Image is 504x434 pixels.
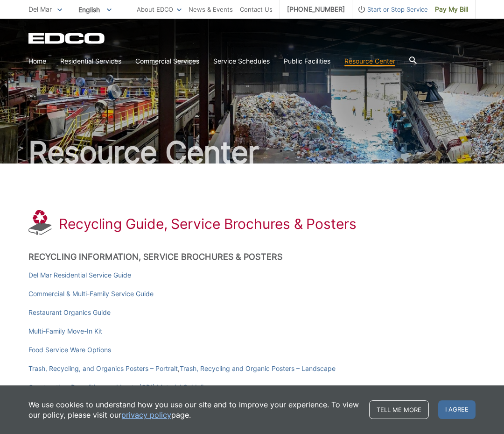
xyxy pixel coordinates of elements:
[60,56,121,66] a: Residential Services
[284,56,330,66] a: Public Facilities
[121,410,171,420] a: privacy policy
[28,345,111,355] a: Food Service Ware Options
[28,382,214,392] a: Construction, Demolition, and Inerts (CDI) Material Guidelines
[180,363,336,374] a: Trash, Recycling and Organic Posters – Landscape
[28,363,476,374] p: ,
[435,4,468,14] span: Pay My Bill
[28,56,46,66] a: Home
[59,215,357,232] h1: Recycling Guide, Service Brochures & Posters
[438,400,476,419] span: I agree
[28,289,154,299] a: Commercial & Multi-Family Service Guide
[189,4,233,14] a: News & Events
[344,56,395,66] a: Resource Center
[213,56,270,66] a: Service Schedules
[137,4,182,14] a: About EDCO
[28,252,476,262] h2: Recycling Information, Service Brochures & Posters
[28,137,476,167] h2: Resource Center
[28,363,178,374] a: Trash, Recycling, and Organics Posters – Portrait
[28,270,131,280] a: Del Mar Residential Service Guide
[28,399,360,420] p: We use cookies to understand how you use our site and to improve your experience. To view our pol...
[71,2,119,17] span: English
[369,400,429,419] a: Tell me more
[28,326,102,336] a: Multi-Family Move-In Kit
[135,56,199,66] a: Commercial Services
[28,33,106,44] a: EDCD logo. Return to the homepage.
[240,4,273,14] a: Contact Us
[28,307,111,318] a: Restaurant Organics Guide
[28,5,52,13] span: Del Mar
